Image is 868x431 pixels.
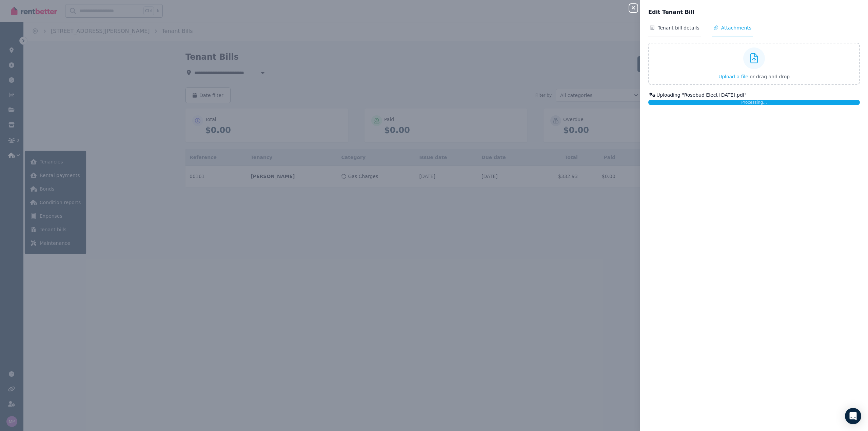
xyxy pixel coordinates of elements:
span: Upload a file [718,74,748,79]
div: Open Intercom Messenger [845,408,861,424]
span: or drag and drop [750,74,790,79]
nav: Tabs [648,24,860,37]
div: Uploading " Rosebud Elect [DATE].pdf " [648,92,860,98]
span: Attachments [721,24,751,31]
span: Tenant bill details [658,24,699,31]
button: Upload a file or drag and drop [718,73,790,80]
span: Edit Tenant Bill [648,8,694,16]
span: Processing... [741,100,767,105]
